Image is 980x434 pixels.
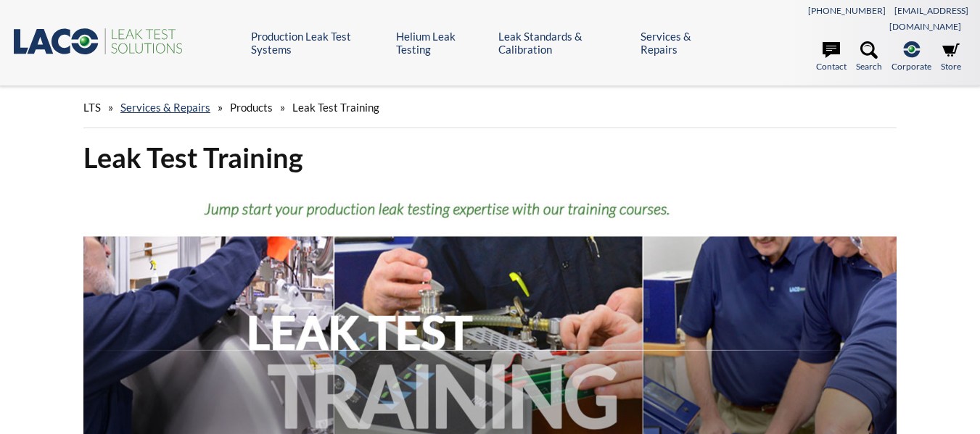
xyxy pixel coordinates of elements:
[396,30,487,56] a: Helium Leak Testing
[816,41,847,73] a: Contact
[941,41,961,73] a: Store
[498,30,630,56] a: Leak Standards & Calibration
[83,101,101,114] span: LTS
[120,101,210,114] a: Services & Repairs
[83,140,897,175] h1: Leak Test Training
[808,5,886,16] a: [PHONE_NUMBER]
[83,87,897,128] div: » » »
[856,41,882,73] a: Search
[251,30,386,56] a: Production Leak Test Systems
[641,30,725,56] a: Services & Repairs
[892,59,931,73] span: Corporate
[292,101,379,114] span: Leak Test Training
[230,101,273,114] span: Products
[889,5,968,32] a: [EMAIL_ADDRESS][DOMAIN_NAME]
